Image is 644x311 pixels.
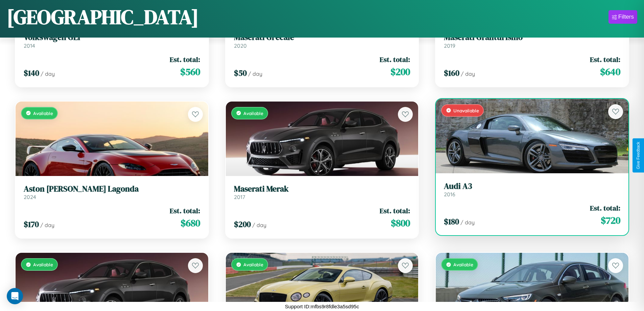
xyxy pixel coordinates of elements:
span: $ 140 [24,67,39,79]
span: $ 160 [444,67,459,79]
span: Unavailable [453,108,479,113]
h1: [GEOGRAPHIC_DATA] [7,3,199,31]
span: Available [33,262,53,267]
span: Est. total: [590,54,620,64]
h3: Volkswagen GLI [24,32,200,42]
span: Available [243,262,263,267]
span: $ 720 [601,214,620,227]
span: / day [252,222,266,228]
button: Filters [609,10,637,24]
a: Maserati Grecale2020 [234,32,410,49]
span: 2020 [234,42,247,49]
span: 2014 [24,42,35,49]
div: Open Intercom Messenger [7,288,23,304]
span: / day [460,219,475,226]
span: 2019 [444,42,455,49]
span: $ 200 [234,219,251,230]
span: / day [248,70,262,77]
h3: Audi A3 [444,181,620,191]
a: Audi A32016 [444,181,620,198]
a: Volkswagen GLI2014 [24,32,200,49]
div: Give Feedback [636,142,641,169]
span: $ 680 [181,216,200,230]
h3: Maserati Grecale [234,32,410,42]
span: / day [40,222,54,228]
span: Available [243,110,263,116]
a: Aston [PERSON_NAME] Lagonda2024 [24,184,200,201]
span: $ 560 [180,65,200,79]
span: $ 170 [24,219,39,230]
a: Maserati Merak2017 [234,184,410,201]
span: Est. total: [170,206,200,216]
span: 2024 [24,194,36,200]
span: $ 180 [444,216,459,227]
span: / day [461,70,475,77]
a: Maserati Granturismo2019 [444,32,620,49]
div: Filters [618,14,634,20]
p: Support ID: mfbs9r8fdle3a5sd95c [285,302,359,311]
span: $ 640 [600,65,620,79]
span: Available [33,110,53,116]
span: $ 50 [234,67,247,79]
span: Est. total: [380,206,410,216]
span: 2017 [234,194,245,200]
span: $ 800 [391,216,410,230]
h3: Aston [PERSON_NAME] Lagonda [24,184,200,194]
span: 2016 [444,191,455,198]
span: / day [41,70,55,77]
span: Est. total: [590,203,620,213]
span: Est. total: [380,54,410,64]
h3: Maserati Granturismo [444,32,620,42]
span: $ 200 [390,65,410,79]
h3: Maserati Merak [234,184,410,194]
span: Available [453,262,473,267]
span: Est. total: [170,54,200,64]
